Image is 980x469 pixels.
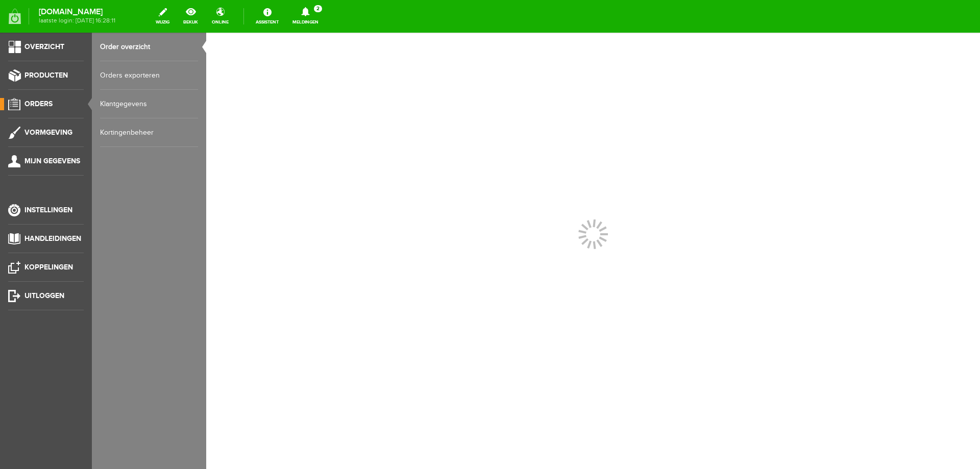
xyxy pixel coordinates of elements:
a: Order overzicht [100,33,198,61]
span: Producten [24,71,68,80]
a: Orders exporteren [100,61,198,90]
span: Vormgeving [24,128,72,137]
span: 2 [314,5,322,12]
span: Handleidingen [24,234,81,243]
span: Koppelingen [24,263,73,271]
span: Overzicht [24,42,64,51]
a: Assistent [250,5,285,28]
a: online [206,5,235,28]
span: Orders [24,100,53,108]
a: Kortingenbeheer [100,118,198,147]
span: Instellingen [24,206,72,214]
strong: [DOMAIN_NAME] [39,9,115,15]
span: Uitloggen [24,291,64,300]
a: Klantgegevens [100,90,198,118]
span: Mijn gegevens [24,157,80,165]
a: Meldingen2 [286,5,325,28]
span: laatste login: [DATE] 16:28:11 [39,18,115,23]
a: bekijk [177,5,204,28]
a: wijzig [150,5,176,28]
